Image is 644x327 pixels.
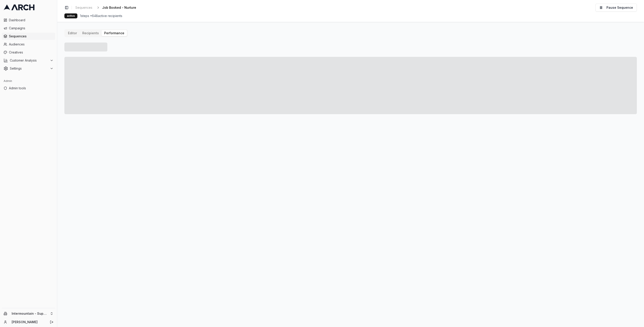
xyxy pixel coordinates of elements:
button: Performance [102,30,127,36]
div: Admin [2,77,55,85]
span: Job Booked - Nurture [102,5,136,10]
span: 1 steps • 648 active recipients [80,14,122,18]
span: Sequences [9,34,53,38]
span: Settings [10,66,48,71]
span: Creatives [9,50,53,55]
button: Customer Analysis [2,57,55,64]
span: Dashboard [9,18,53,22]
button: Editor [65,30,80,36]
span: Sequences [75,5,92,10]
a: Sequences [74,4,94,11]
nav: breadcrumb [74,4,143,11]
a: Dashboard [2,17,55,24]
a: [PERSON_NAME] [12,320,45,324]
a: Creatives [2,49,55,56]
a: Audiences [2,41,55,48]
span: Intermountain - Superior Water & Air [12,312,48,316]
button: Pause Sequence [595,4,637,12]
button: Log out [49,319,55,325]
span: Admin tools [9,86,53,90]
button: Intermountain - Superior Water & Air [2,310,55,317]
a: Sequences [2,33,55,40]
a: Campaigns [2,25,55,32]
button: Settings [2,65,55,72]
div: active [64,13,77,18]
span: Customer Analysis [10,58,48,63]
span: Audiences [9,42,53,47]
a: Admin tools [2,85,55,92]
span: Campaigns [9,26,53,30]
button: Recipients [80,30,102,36]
